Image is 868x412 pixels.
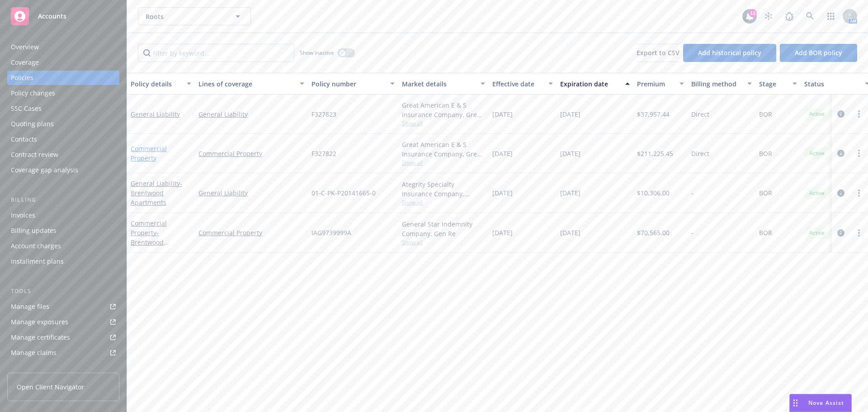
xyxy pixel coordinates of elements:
a: circleInformation [835,188,846,199]
div: Policies [11,71,33,85]
a: Contract review [7,147,119,162]
span: F327822 [311,149,336,158]
div: Great American E & S Insurance Company, Great American Insurance Group, SES Risk Solutions [402,140,485,159]
a: Manage exposures [7,315,119,329]
a: General Liability [131,110,180,118]
span: - Brentwood Apartments [131,179,182,207]
div: Invoices [11,208,35,223]
button: Roots [138,7,251,25]
a: Quoting plans [7,117,119,131]
div: Contacts [11,132,37,147]
div: Billing method [691,79,742,89]
a: Installment plans [7,254,119,269]
a: Stop snowing [759,7,778,25]
span: - Brentwood Apartments [131,228,169,256]
div: Drag to move [790,394,801,412]
a: General Liability [131,179,182,207]
span: $10,306.00 [637,188,670,198]
span: - [691,228,693,237]
span: IAG9739999A [311,228,351,237]
button: Expiration date [557,73,633,95]
div: Status [804,79,859,89]
button: Premium [633,73,688,95]
a: Invoices [7,208,119,223]
span: Add historical policy [698,48,761,57]
span: BOR [759,188,772,198]
span: Show all [402,238,485,246]
div: Coverage [11,55,39,70]
a: Coverage gap analysis [7,163,119,177]
span: Active [808,189,826,197]
span: [DATE] [560,228,580,237]
div: Premium [637,79,674,89]
span: [DATE] [492,228,513,237]
a: Billing updates [7,223,119,238]
div: Ategrity Specialty Insurance Company, Ategrity Specialty Insurance Company [402,180,485,199]
span: BOR [759,149,772,158]
a: Search [801,7,819,25]
span: Show all [402,199,485,206]
button: Lines of coverage [195,73,308,95]
a: Accounts [7,4,119,29]
div: 13 [749,9,757,17]
a: Commercial Property [131,219,167,256]
input: Filter by keyword... [138,44,294,62]
a: Manage claims [7,346,119,360]
a: Manage BORs [7,361,119,375]
span: [DATE] [492,188,513,198]
div: Lines of coverage [198,79,294,89]
div: Tools [7,287,119,296]
div: SSC Cases [11,101,42,116]
div: Manage certificates [11,330,70,345]
a: General Liability [198,188,304,198]
a: circleInformation [835,227,846,238]
a: circleInformation [835,148,846,159]
span: [DATE] [560,109,580,119]
span: [DATE] [560,149,580,158]
a: Commercial Property [198,228,304,237]
button: Policy number [308,73,398,95]
button: Billing method [688,73,755,95]
div: Market details [402,79,475,89]
span: Roots [146,12,224,21]
div: Installment plans [11,254,64,269]
div: Manage files [11,299,49,314]
span: Show inactive [300,49,334,57]
button: Add historical policy [683,44,776,62]
span: 01-C-PK-P20141665-0 [311,188,376,198]
div: Effective date [492,79,543,89]
button: Effective date [489,73,557,95]
div: Overview [11,40,39,54]
span: Show all [402,159,485,166]
button: Add BOR policy [780,44,857,62]
a: more [854,148,864,159]
div: Manage exposures [11,315,68,329]
div: Coverage gap analysis [11,163,78,177]
div: General Star Indemnity Company, Gen Re [402,219,485,238]
a: more [854,227,864,238]
div: Policy changes [11,86,55,100]
span: Nova Assist [808,399,844,407]
div: Policy number [311,79,385,89]
div: Expiration date [560,79,620,89]
a: circleInformation [835,109,846,119]
span: BOR [759,228,772,237]
a: Manage files [7,299,119,314]
a: Commercial Property [198,149,304,158]
a: Switch app [822,7,840,25]
span: $211,225.45 [637,149,673,158]
span: [DATE] [492,109,513,119]
span: Accounts [38,13,66,20]
span: - [691,188,693,198]
span: Active [808,110,826,118]
span: BOR [759,109,772,119]
a: Report a Bug [780,7,798,25]
div: Manage claims [11,346,57,360]
a: Coverage [7,55,119,70]
span: Direct [691,149,709,158]
div: Stage [759,79,787,89]
a: General Liability [198,109,304,119]
span: [DATE] [560,188,580,198]
span: [DATE] [492,149,513,158]
a: Commercial Property [131,144,167,162]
